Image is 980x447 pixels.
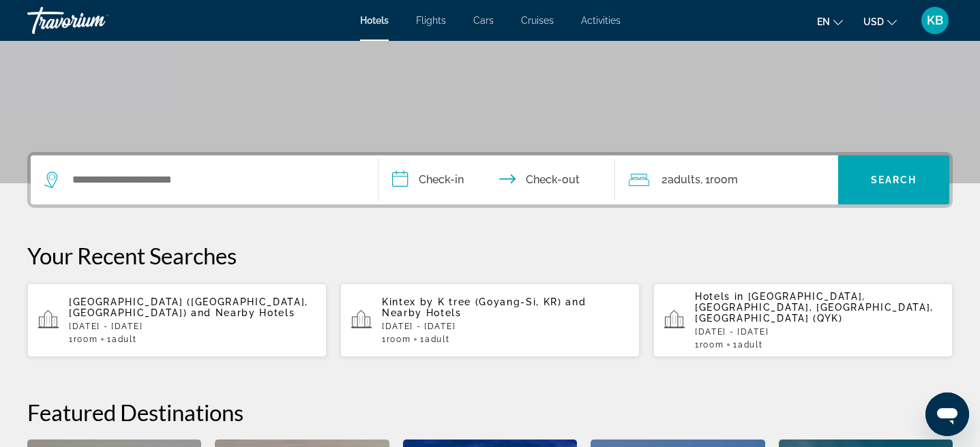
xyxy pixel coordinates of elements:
[340,283,640,358] button: Kintex by K tree (Goyang-Si, KR) and Nearby Hotels[DATE] - [DATE]1Room1Adult
[738,340,762,350] span: Adult
[69,296,308,318] span: [GEOGRAPHIC_DATA] ([GEOGRAPHIC_DATA], [GEOGRAPHIC_DATA])
[27,242,953,269] p: Your Recent Searches
[700,340,724,350] span: Room
[917,6,953,35] button: User Menu
[27,3,164,38] a: Travorium
[27,283,327,358] button: [GEOGRAPHIC_DATA] ([GEOGRAPHIC_DATA], [GEOGRAPHIC_DATA]) and Nearby Hotels[DATE] - [DATE]1Room1Adult
[838,155,949,204] button: Search
[360,15,389,26] a: Hotels
[817,16,830,27] span: en
[817,12,843,31] button: Change language
[653,283,953,358] button: Hotels in [GEOGRAPHIC_DATA], [GEOGRAPHIC_DATA], [GEOGRAPHIC_DATA], [GEOGRAPHIC_DATA] (QYK)[DATE] ...
[473,15,494,26] a: Cars
[925,392,969,436] iframe: Button to launch messaging window
[27,399,953,426] h2: Featured Destinations
[420,335,449,344] span: 1
[382,335,411,344] span: 1
[863,16,884,27] span: USD
[927,14,943,27] span: KB
[69,335,98,344] span: 1
[662,170,700,189] span: 2
[521,15,554,26] a: Cruises
[695,291,744,302] span: Hotels in
[112,335,136,344] span: Adult
[695,340,724,350] span: 1
[695,291,934,324] span: [GEOGRAPHIC_DATA], [GEOGRAPHIC_DATA], [GEOGRAPHIC_DATA], [GEOGRAPHIC_DATA] (QYK)
[710,173,738,186] span: Room
[425,335,449,344] span: Adult
[416,15,446,26] a: Flights
[31,155,949,204] div: Search widget
[191,307,295,318] span: and Nearby Hotels
[871,174,917,185] span: Search
[581,15,621,26] a: Activities
[695,327,942,337] p: [DATE] - [DATE]
[382,296,562,307] span: Kintex by K tree (Goyang-Si, KR)
[700,170,738,189] span: , 1
[382,322,629,331] p: [DATE] - [DATE]
[615,155,838,204] button: Travelers: 2 adults, 0 children
[863,12,897,31] button: Change currency
[74,335,98,344] span: Room
[668,173,700,186] span: Adults
[733,340,762,350] span: 1
[69,322,316,331] p: [DATE] - [DATE]
[382,296,586,318] span: and Nearby Hotels
[378,155,615,204] button: Check in and out dates
[387,335,411,344] span: Room
[107,335,136,344] span: 1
